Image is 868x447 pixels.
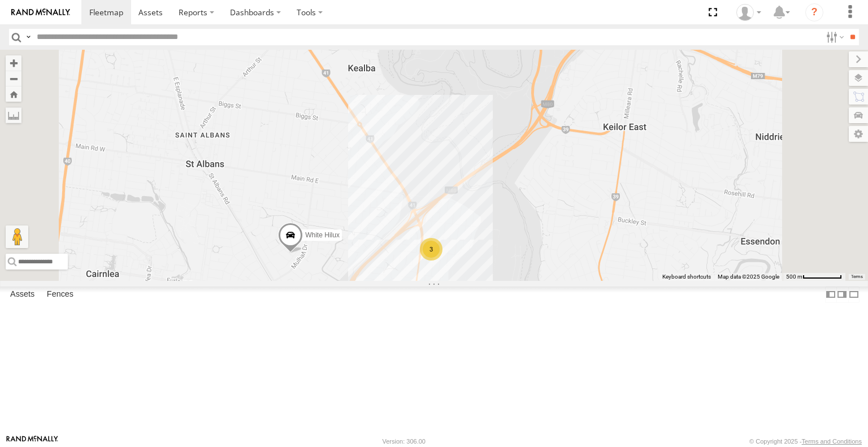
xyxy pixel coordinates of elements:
[836,287,848,303] label: Dock Summary Table to the Right
[851,274,863,279] a: Terms (opens in new tab)
[822,29,846,45] label: Search Filter Options
[825,287,836,303] label: Dock Summary Table to the Left
[749,438,862,445] div: © Copyright 2025 -
[24,29,33,45] label: Search Query
[848,287,860,303] label: Hide Summary Table
[6,86,21,102] button: Zoom Home
[849,126,868,142] label: Map Settings
[718,274,779,280] span: Map data ©2025 Google
[383,438,426,445] div: Version: 306.00
[786,274,802,280] span: 500 m
[11,8,70,16] img: rand-logo.svg
[6,225,28,248] button: Drag Pegman onto the map to open Street View
[732,4,765,21] div: John Vu
[420,238,442,261] div: 3
[805,3,823,21] i: ?
[662,273,711,281] button: Keyboard shortcuts
[305,231,340,239] span: White Hilux
[783,273,845,281] button: Map scale: 500 m per 66 pixels
[6,107,21,123] label: Measure
[6,436,58,447] a: Visit our Website
[6,55,21,71] button: Zoom in
[802,438,862,445] a: Terms and Conditions
[6,71,21,86] button: Zoom out
[5,287,40,303] label: Assets
[41,287,79,303] label: Fences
